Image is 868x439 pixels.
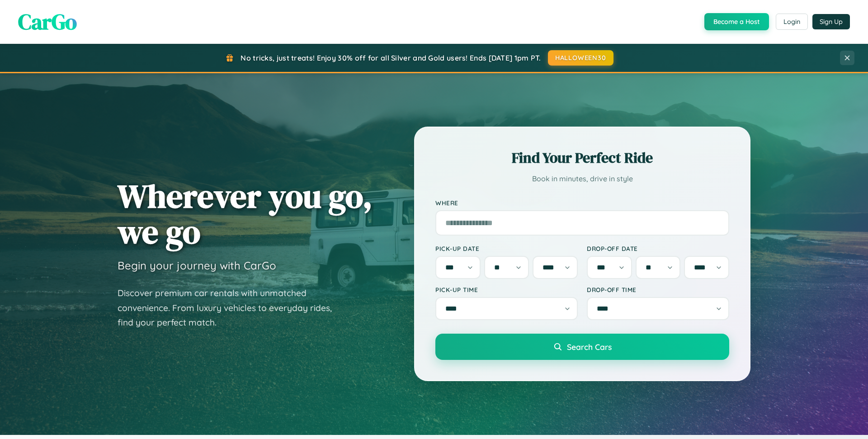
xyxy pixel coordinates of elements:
[435,334,729,360] button: Search Cars
[435,148,729,168] h2: Find Your Perfect Ride
[435,172,729,185] p: Book in minutes, drive in style
[118,178,373,250] h1: Wherever you go, we go
[548,50,613,66] button: HALLOWEEN30
[776,14,808,30] button: Login
[567,342,612,352] span: Search Cars
[587,245,729,252] label: Drop-off Date
[435,199,729,207] label: Where
[435,245,578,252] label: Pick-up Date
[118,259,276,272] h3: Begin your journey with CarGo
[587,286,729,293] label: Drop-off Time
[118,286,344,330] p: Discover premium car rentals with unmatched convenience. From luxury vehicles to everyday rides, ...
[18,7,77,37] span: CarGo
[812,14,850,29] button: Sign Up
[435,286,578,293] label: Pick-up Time
[704,13,769,30] button: Become a Host
[241,53,541,62] span: No tricks, just treats! Enjoy 30% off for all Silver and Gold users! Ends [DATE] 1pm PT.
